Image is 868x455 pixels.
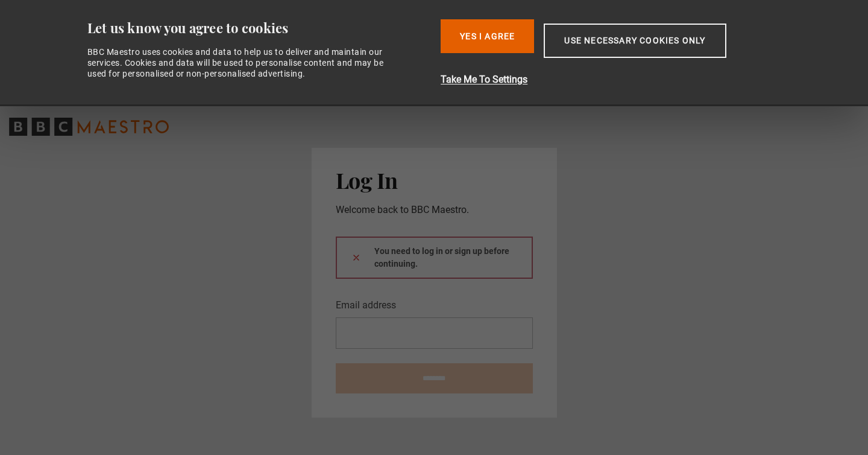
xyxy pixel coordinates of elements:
[87,46,397,80] div: BBC Maestro uses cookies and data to help us to deliver and maintain our services. Cookies and da...
[336,167,533,192] h2: Log In
[336,203,533,217] p: Welcome back to BBC Maestro.
[441,19,534,53] button: Yes I Agree
[9,118,169,136] svg: BBC Maestro
[336,298,396,313] label: Email address
[87,19,432,37] div: Let us know you agree to cookies
[336,237,533,279] div: You need to log in or sign up before continuing.
[544,24,726,58] button: Use necessary cookies only
[441,72,790,87] button: Take Me To Settings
